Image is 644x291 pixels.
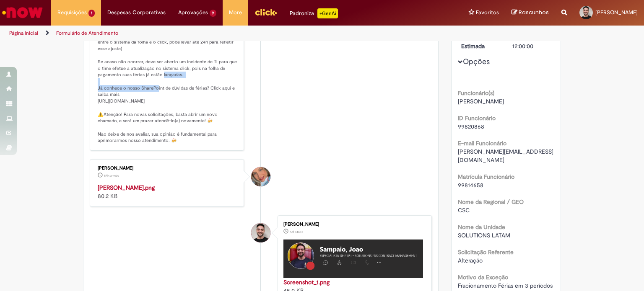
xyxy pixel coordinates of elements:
[458,148,553,164] span: [PERSON_NAME][EMAIL_ADDRESS][DOMAIN_NAME]
[229,8,242,17] span: More
[6,26,423,41] ul: Trilhas de página
[290,8,338,18] div: Padroniza
[519,8,549,16] span: Rascunhos
[283,278,330,286] a: Screenshot_1.png
[290,229,303,234] time: 27/09/2025 09:01:47
[178,8,208,17] span: Aprovações
[458,232,510,239] span: SOLUTIONS LATAM
[458,173,514,180] b: Matrícula Funcionário
[458,114,496,122] b: ID Funcionário
[458,89,494,97] b: Funcionário(s)
[458,223,505,231] b: Nome da Unidade
[458,98,504,105] span: [PERSON_NAME]
[9,30,38,36] a: Página inicial
[88,10,95,17] span: 1
[251,223,270,242] div: Joao Manoel Costa Sampaio
[458,273,508,281] b: Motivo da Exceção
[476,8,499,17] span: Favoritos
[458,248,514,256] b: Solicitação Referente
[107,8,166,17] span: Despesas Corporativas
[98,184,155,191] a: [PERSON_NAME].png
[290,229,303,234] span: 5d atrás
[455,33,506,50] dt: Conclusão Estimada
[56,30,118,36] a: Formulário de Atendimento
[98,183,237,200] div: 80.2 KB
[57,8,87,17] span: Requisições
[458,123,484,130] span: 99820868
[104,173,119,178] span: 12h atrás
[458,181,483,189] span: 99814658
[458,198,524,206] b: Nome da Regional / GEO
[251,167,270,186] div: Jacqueline Andrade Galani
[512,9,549,17] a: Rascunhos
[458,206,470,214] span: CSC
[458,139,506,147] b: E-mail Funcionário
[1,4,44,21] img: ServiceNow
[595,9,638,16] span: [PERSON_NAME]
[458,257,483,264] span: Alteração
[254,6,277,18] img: click_logo_yellow_360x200.png
[283,222,423,227] div: [PERSON_NAME]
[210,10,217,17] span: 9
[512,33,551,50] div: [DATE] 12:00:00
[104,173,119,178] time: 30/09/2025 21:50:59
[317,8,338,18] p: +GenAi
[458,282,553,289] span: Fracionamento Férias em 3 períodos
[98,166,237,171] div: [PERSON_NAME]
